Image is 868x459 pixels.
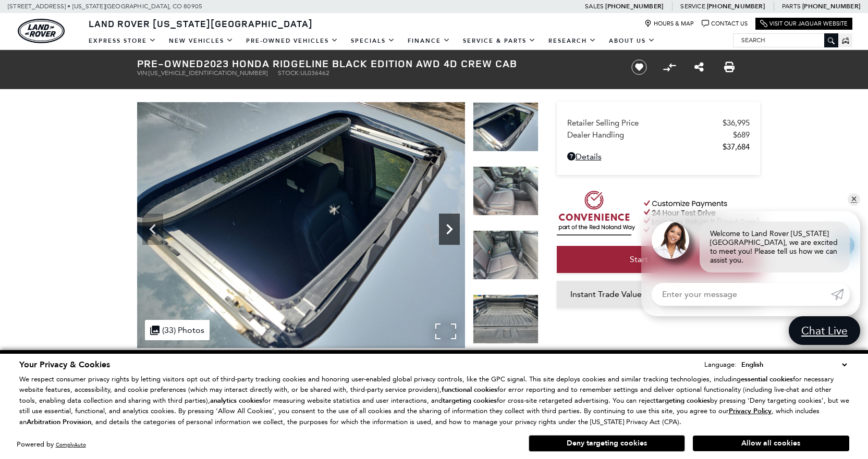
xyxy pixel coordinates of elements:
a: EXPRESS STORE [82,32,163,50]
span: $689 [733,130,750,140]
a: Print this Pre-Owned 2023 Honda Ridgeline Black Edition AWD 4D Crew Cab [724,61,735,73]
a: Submit [831,283,850,306]
a: Service & Parts [457,32,542,50]
a: [STREET_ADDRESS] • [US_STATE][GEOGRAPHIC_DATA], CO 80905 [8,3,202,10]
a: $37,684 [567,142,750,152]
img: Used 2023 Pacific Pewter Metallic Honda Black Edition image 29 [473,294,539,344]
span: Dealer Handling [567,130,733,140]
a: [PHONE_NUMBER] [707,2,765,10]
span: Land Rover [US_STATE][GEOGRAPHIC_DATA] [89,17,313,30]
span: [US_VEHICLE_IDENTIFICATION_NUMBER] [149,69,267,77]
div: Welcome to Land Rover [US_STATE][GEOGRAPHIC_DATA], we are excited to meet you! Please tell us how... [700,221,850,272]
span: Your Privacy & Cookies [19,359,110,370]
input: Enter your message [652,283,831,306]
strong: functional cookies [442,385,497,394]
a: Chat Live [789,316,860,345]
span: Stock: [278,69,300,77]
a: [PHONE_NUMBER] [802,2,860,10]
span: Service [680,3,705,10]
a: Dealer Handling $689 [567,130,750,140]
a: Land Rover [US_STATE][GEOGRAPHIC_DATA] [82,17,319,30]
a: Contact Us [702,20,748,28]
div: Previous [142,214,163,245]
div: Language: [704,361,737,368]
a: Visit Our Jaguar Website [760,20,848,28]
strong: Pre-Owned [137,56,204,70]
img: Agent profile photo [652,221,689,259]
a: Instant Trade Value [557,281,656,308]
span: UL036462 [300,69,329,77]
button: Allow all cookies [693,436,849,451]
a: Specials [345,32,401,50]
a: Retailer Selling Price $36,995 [567,118,750,128]
a: ComplyAuto [56,441,86,448]
span: Retailer Selling Price [567,118,723,128]
img: Used 2023 Pacific Pewter Metallic Honda Black Edition image 28 [473,230,539,280]
select: Language Select [739,359,849,370]
span: Parts [782,3,801,10]
span: Start Your Deal [630,254,687,264]
span: $37,684 [723,142,750,152]
a: New Vehicles [163,32,240,50]
span: Instant Trade Value [570,289,642,299]
button: Compare Vehicle [662,59,677,75]
a: [PHONE_NUMBER] [605,2,663,10]
a: Start Your Deal [557,246,760,273]
span: Sales [585,3,604,10]
a: Research [542,32,603,50]
nav: Main Navigation [82,32,662,50]
span: VIN: [137,69,149,77]
button: Deny targeting cookies [529,435,685,452]
img: Land Rover [18,19,65,43]
button: Save vehicle [628,59,651,76]
strong: analytics cookies [210,396,262,405]
strong: essential cookies [741,375,793,384]
u: Privacy Policy [729,406,772,416]
span: Chat Live [796,324,853,338]
a: land-rover [18,19,65,43]
img: Used 2023 Pacific Pewter Metallic Honda Black Edition image 27 [473,166,539,216]
a: Hours & Map [644,20,694,28]
strong: targeting cookies [656,396,710,405]
h1: 2023 Honda Ridgeline Black Edition AWD 4D Crew Cab [137,58,614,69]
a: Finance [401,32,457,50]
a: Details [567,152,750,162]
img: Used 2023 Pacific Pewter Metallic Honda Black Edition image 26 [473,102,539,152]
a: Share this Pre-Owned 2023 Honda Ridgeline Black Edition AWD 4D Crew Cab [694,61,704,73]
div: (33) Photos [145,320,210,340]
a: About Us [603,32,662,50]
a: Pre-Owned Vehicles [240,32,345,50]
img: Used 2023 Pacific Pewter Metallic Honda Black Edition image 26 [137,102,465,348]
p: We respect consumer privacy rights by letting visitors opt out of third-party tracking cookies an... [19,374,849,428]
strong: Arbitration Provision [27,417,91,427]
div: Next [439,214,460,245]
strong: targeting cookies [443,396,497,405]
span: $36,995 [723,118,750,128]
input: Search [733,34,838,46]
div: Powered by [17,441,86,448]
